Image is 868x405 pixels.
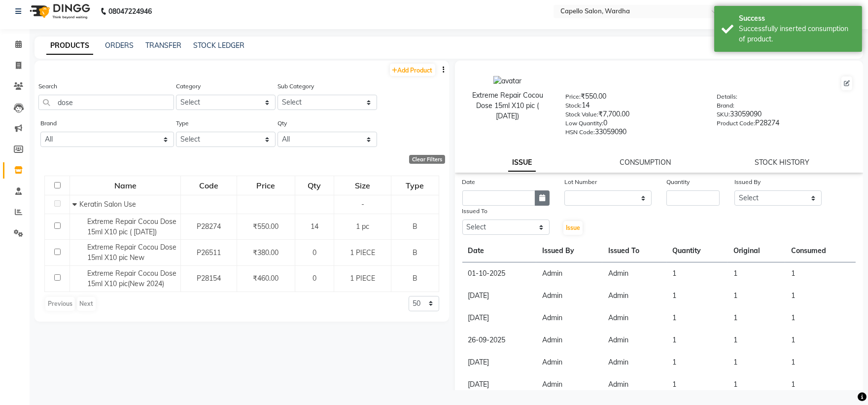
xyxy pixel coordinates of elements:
[462,240,536,262] th: Date
[785,373,856,396] td: 1
[278,82,314,91] label: Sub Category
[145,41,181,50] a: TRANSFER
[350,248,375,257] span: 1 PIECE
[717,92,737,101] label: Details:
[565,119,603,128] label: Low Quantity:
[238,177,294,194] div: Price
[565,92,581,101] label: Price:
[620,158,671,167] a: CONSUMPTION
[38,82,57,91] label: Search
[667,373,728,396] td: 1
[717,119,755,128] label: Product Code:
[296,177,333,194] div: Qty
[785,285,856,307] td: 1
[566,224,580,231] span: Issue
[462,373,536,396] td: [DATE]
[87,217,176,236] span: Extreme Repair Cocou Dose 15ml X10 pic ( [DATE])
[350,274,375,283] span: 1 PIECE
[181,177,236,194] div: Code
[462,329,536,351] td: 26-09-2025
[602,329,667,351] td: Admin
[409,155,445,164] div: Clear Filters
[253,222,278,231] span: ₹550.00
[565,109,702,123] div: ₹7,700.00
[536,373,602,396] td: Admin
[728,329,785,351] td: 1
[755,158,809,167] a: STOCK HISTORY
[413,222,417,231] span: B
[602,240,667,262] th: Issued To
[602,307,667,329] td: Admin
[536,240,602,262] th: Issued By
[536,285,602,307] td: Admin
[728,240,785,262] th: Original
[197,248,221,257] span: P26511
[536,262,602,285] td: Admin
[785,307,856,329] td: 1
[176,119,189,128] label: Type
[785,240,856,262] th: Consumed
[72,200,79,209] span: Collapse Row
[462,178,476,186] label: Date
[335,177,391,194] div: Size
[565,128,595,137] label: HSN Code:
[312,274,316,283] span: 0
[87,269,176,288] span: Extreme Repair Cocou Dose 15ml X10 pic(New 2024)
[392,177,438,194] div: Type
[717,101,734,110] label: Brand:
[413,274,417,283] span: B
[739,13,855,24] div: Success
[390,64,435,76] a: Add Product
[728,262,785,285] td: 1
[40,119,57,128] label: Brand
[565,100,702,114] div: 14
[785,329,856,351] td: 1
[253,248,278,257] span: ₹380.00
[602,285,667,307] td: Admin
[717,109,853,123] div: 33059090
[311,222,318,231] span: 14
[728,285,785,307] td: 1
[602,262,667,285] td: Admin
[46,37,93,55] a: PRODUCTS
[197,222,221,231] span: P28274
[667,329,728,351] td: 1
[105,41,134,50] a: ORDERS
[565,127,702,141] div: 33059090
[536,307,602,329] td: Admin
[785,262,856,285] td: 1
[667,307,728,329] td: 1
[667,240,728,262] th: Quantity
[356,222,369,231] span: 1 pc
[79,200,136,209] span: Keratin Salon Use
[564,178,597,186] label: Lot Number
[602,351,667,373] td: Admin
[462,285,536,307] td: [DATE]
[602,373,667,396] td: Admin
[508,154,536,172] a: ISSUE
[493,76,521,86] img: avatar
[739,24,855,44] div: Successfully inserted consumption of product.
[462,262,536,285] td: 01-10-2025
[462,351,536,373] td: [DATE]
[87,243,176,262] span: Extreme Repair Cocou Dose 15ml X10 pic New
[278,119,287,128] label: Qty
[536,351,602,373] td: Admin
[666,178,690,186] label: Quantity
[70,177,180,194] div: Name
[536,329,602,351] td: Admin
[734,178,761,186] label: Issued By
[197,274,221,283] span: P28154
[413,248,417,257] span: B
[728,307,785,329] td: 1
[717,118,853,132] div: P28274
[565,91,702,105] div: ₹550.00
[565,118,702,132] div: 0
[462,307,536,329] td: [DATE]
[667,262,728,285] td: 1
[563,221,583,235] button: Issue
[667,285,728,307] td: 1
[361,200,364,209] span: -
[717,110,730,119] label: SKU:
[728,373,785,396] td: 1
